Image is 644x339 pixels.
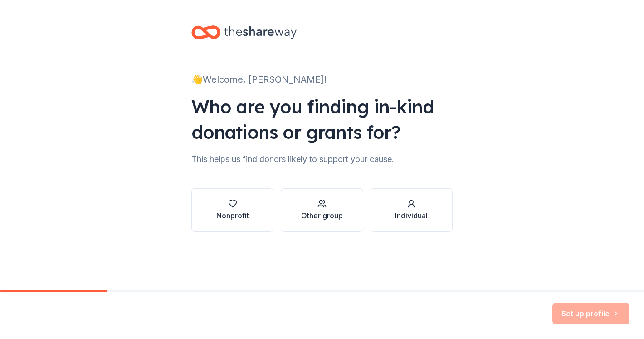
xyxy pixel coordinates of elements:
[281,188,363,232] button: Other group
[371,188,453,232] button: Individual
[301,210,343,221] div: Other group
[191,188,273,232] button: Nonprofit
[191,94,453,145] div: Who are you finding in-kind donations or grants for?
[216,210,249,221] div: Nonprofit
[191,72,453,87] div: 👋 Welcome, [PERSON_NAME]!
[191,152,453,167] div: This helps us find donors likely to support your cause.
[395,210,428,221] div: Individual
